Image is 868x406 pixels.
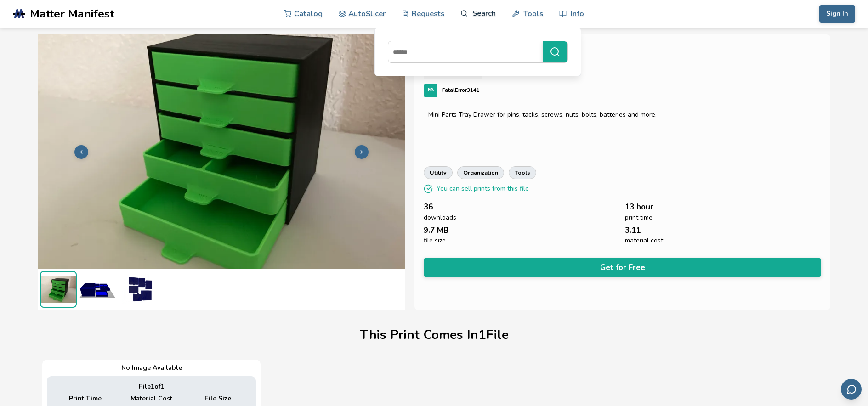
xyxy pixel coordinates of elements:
span: Print Time [69,395,102,402]
p: FatalError3141 [442,85,480,95]
span: 9.7 MB [424,226,448,235]
div: Mini Parts Tray Drawer for pins, tacks, screws, nuts, bolts, batteries and more. [428,111,816,118]
span: 3.11 [625,226,641,235]
button: Send feedback via email [841,379,862,400]
span: downloads [424,214,456,221]
a: tools [509,166,536,179]
span: Material Cost [130,395,172,402]
h1: Parts Tray Drawer [424,44,821,58]
a: utility [424,166,453,179]
span: material cost [625,237,663,244]
span: Matter Manifest [30,7,114,20]
span: 13 hour [625,203,653,211]
span: File Size [204,395,231,402]
h1: This Print Comes In 1 File [360,328,509,342]
span: print time [625,214,652,221]
div: No Image Available [47,364,256,372]
div: File 1 of 1 [54,383,249,390]
button: Get for Free [424,258,821,277]
span: file size [424,237,446,244]
p: You can sell prints from this file [437,184,529,193]
span: FA [428,87,434,93]
button: Sign In [819,5,855,23]
span: 36 [424,203,433,211]
a: organization [457,166,504,179]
